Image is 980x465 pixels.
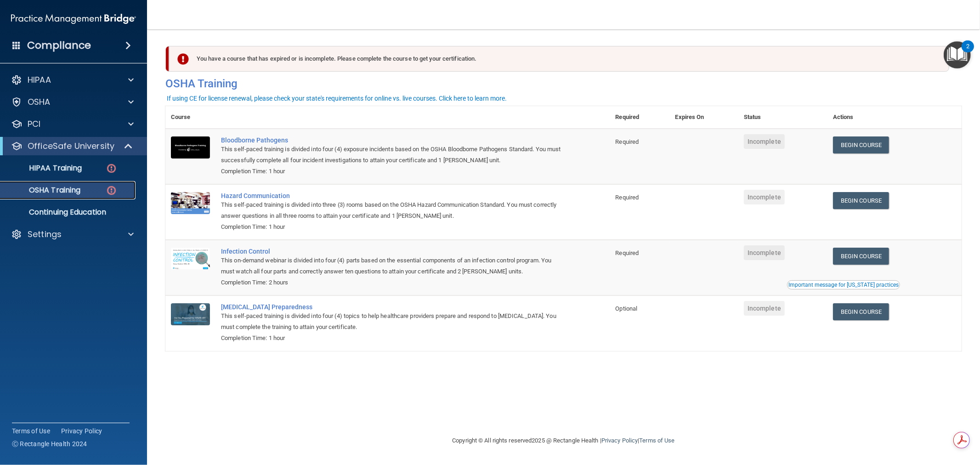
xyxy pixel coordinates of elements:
[165,106,215,129] th: Course
[11,10,136,28] img: PMB logo
[221,136,564,144] a: Bloodborne Pathogens
[221,277,564,288] div: Completion Time: 2 hours
[11,119,134,130] a: PCI
[833,136,889,153] a: Begin Course
[165,77,962,90] h4: OSHA Training
[221,199,564,221] div: This self-paced training is divided into three (3) rooms based on the OSHA Hazard Communication S...
[12,439,87,448] span: Ⓒ Rectangle Health 2024
[616,250,639,256] span: Required
[6,208,131,217] p: Continuing Education
[221,311,564,333] div: This self-paced training is divided into four (4) topics to help healthcare providers prepare and...
[106,163,117,174] img: danger-circle.6113f641.png
[601,437,638,444] a: Privacy Policy
[670,106,738,129] th: Expires On
[966,46,969,58] div: 2
[221,255,564,277] div: This on-demand webinar is divided into four (4) parts based on the essential components of an inf...
[221,248,564,255] a: Infection Control
[827,106,962,129] th: Actions
[106,185,117,196] img: danger-circle.6113f641.png
[738,106,827,129] th: Status
[833,303,889,320] a: Begin Course
[11,229,134,240] a: Settings
[616,138,639,145] span: Required
[177,53,189,65] img: exclamation-circle-solid-danger.72ef9ffc.png
[12,426,50,436] a: Terms of Use
[28,229,62,240] p: Settings
[169,46,949,72] div: You have a course that has expired or is incomplete. Please complete the course to get your certi...
[744,190,785,204] span: Incomplete
[6,164,82,173] p: HIPAA Training
[616,305,638,312] span: Optional
[28,119,40,130] p: PCI
[744,245,785,260] span: Incomplete
[221,192,564,199] a: Hazard Communication
[221,221,564,232] div: Completion Time: 1 hour
[11,96,134,108] a: OSHA
[11,141,133,152] a: OfficeSafe University
[788,282,899,288] div: Important message for [US_STATE] practices
[744,134,785,149] span: Incomplete
[396,426,731,455] div: Copyright © All rights reserved 2025 @ Rectangle Health | |
[28,96,51,108] p: OSHA
[6,186,80,195] p: OSHA Training
[27,39,91,52] h4: Compliance
[833,248,889,265] a: Begin Course
[28,141,114,152] p: OfficeSafe University
[221,303,564,311] a: [MEDICAL_DATA] Preparedness
[639,437,674,444] a: Terms of Use
[610,106,670,129] th: Required
[944,41,971,68] button: Open Resource Center, 2 new notifications
[61,426,102,436] a: Privacy Policy
[167,95,507,102] div: If using CE for license renewal, please check your state's requirements for online vs. live cours...
[833,192,889,209] a: Begin Course
[28,74,51,85] p: HIPAA
[11,74,134,85] a: HIPAA
[787,280,900,289] button: Read this if you are a dental practitioner in the state of CA
[221,144,564,166] div: This self-paced training is divided into four (4) exposure incidents based on the OSHA Bloodborne...
[165,94,508,103] button: If using CE for license renewal, please check your state's requirements for online vs. live cours...
[616,194,639,201] span: Required
[744,301,785,316] span: Incomplete
[221,333,564,344] div: Completion Time: 1 hour
[221,166,564,177] div: Completion Time: 1 hour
